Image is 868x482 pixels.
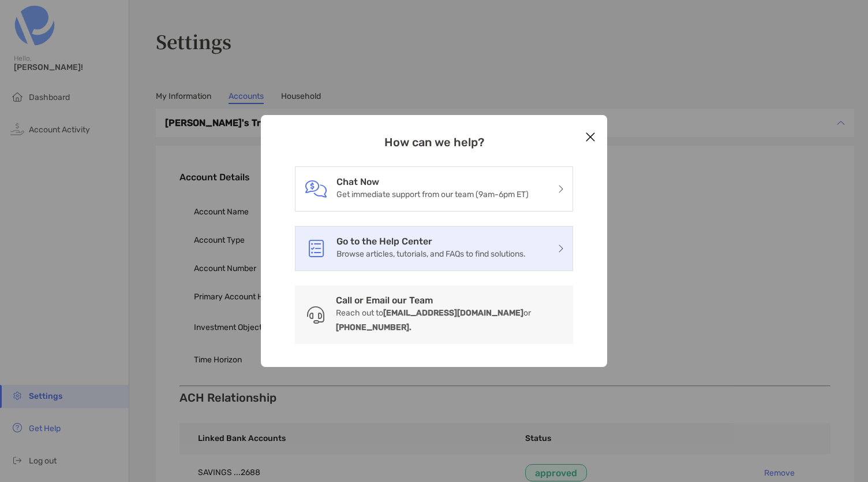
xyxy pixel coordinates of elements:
button: Close modal [582,129,599,146]
b: [PHONE_NUMBER]. [336,322,411,332]
h3: Chat Now [336,176,529,187]
h3: How can we help? [295,135,573,149]
b: [EMAIL_ADDRESS][DOMAIN_NAME] [383,308,523,318]
h3: Call or Email our Team [336,295,564,306]
p: Reach out to or [336,306,564,335]
div: modal [261,115,607,367]
p: Browse articles, tutorials, and FAQs to find solutions. [336,247,526,261]
h3: Go to the Help Center [336,236,526,247]
a: Go to the Help CenterBrowse articles, tutorials, and FAQs to find solutions. [336,236,526,261]
p: Get immediate support from our team (9am-6pm ET) [336,187,529,202]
